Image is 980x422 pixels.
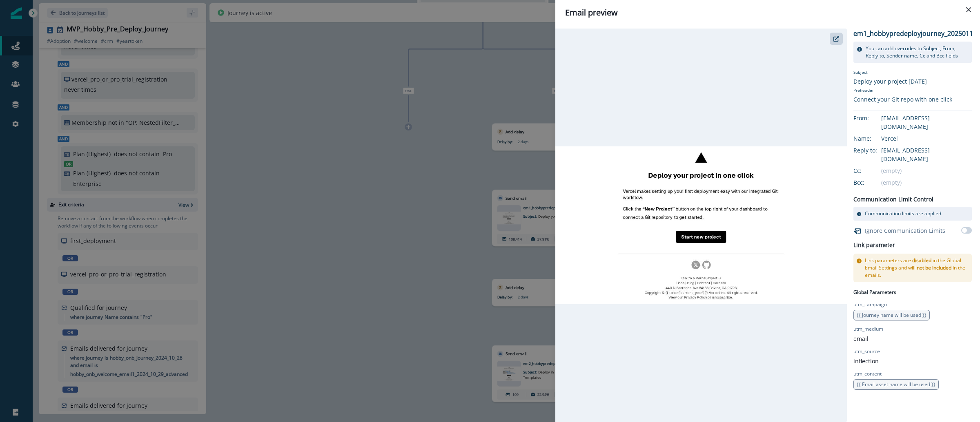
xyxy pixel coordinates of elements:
p: Global Parameters [853,287,896,296]
p: Link parameters are in the Global Email Settings and will in the emails. [865,257,969,279]
p: utm_content [853,370,882,378]
p: inflection [853,357,879,365]
p: You can add overrides to Subject, From, Reply-to, Sender name, Cc and Bcc fields [866,45,969,60]
div: (empty) [881,178,972,187]
p: Subject [853,69,952,77]
img: email asset unavailable [555,146,847,304]
div: Cc: [853,166,894,175]
div: Connect your Git repo with one click [853,95,952,104]
span: not be included [917,264,951,271]
p: utm_source [853,348,880,355]
div: Bcc: [853,178,894,187]
p: utm_medium [853,325,883,333]
div: [EMAIL_ADDRESS][DOMAIN_NAME] [881,114,972,131]
h2: Link parameter [853,240,895,250]
span: disabled [912,257,931,264]
p: em1_hobbypredeployjourney_20250117 [853,29,977,38]
span: {{ Journey name will be used }} [857,312,927,318]
button: Close [962,3,975,16]
p: email [853,334,869,343]
p: utm_campaign [853,301,887,308]
div: From: [853,114,894,122]
p: Preheader [853,86,952,95]
div: Email preview [565,7,970,19]
div: Name: [853,134,894,143]
div: Reply to: [853,146,894,155]
div: Deploy your project [DATE] [853,77,952,86]
div: Vercel [881,134,972,143]
span: {{ Email asset name will be used }} [857,381,935,388]
div: [EMAIL_ADDRESS][DOMAIN_NAME] [881,146,972,163]
div: (empty) [881,166,972,175]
